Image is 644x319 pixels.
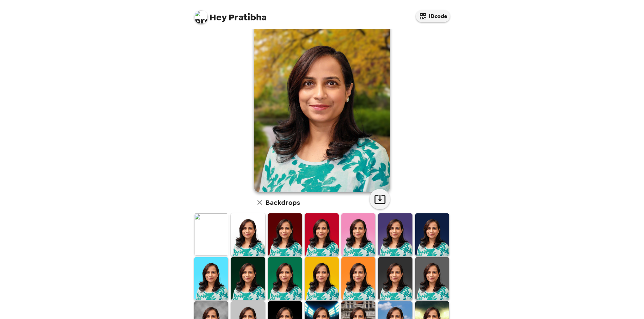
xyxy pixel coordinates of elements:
img: Original [194,213,228,256]
img: user [254,22,390,192]
span: Hey [209,11,226,23]
h6: Backdrops [266,197,300,208]
span: Pratibha [194,7,267,22]
img: profile pic [194,10,208,24]
button: IDcode [416,10,450,22]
